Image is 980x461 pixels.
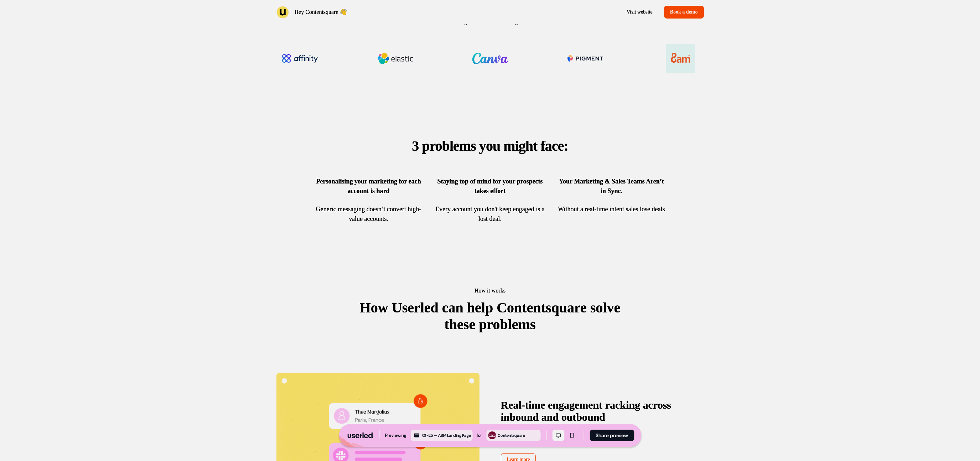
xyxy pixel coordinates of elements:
div: Previewing [385,432,406,439]
div: Contentsquare [498,432,539,439]
button: Share preview [590,430,634,441]
a: Visit website [621,6,658,19]
p: Hey Contentsquare 👋 [295,8,347,16]
strong: Staying top of mind for your prospects takes effort [437,178,543,195]
button: Mobile mode [566,430,578,441]
div: Q1-25 — ABM Landing Page [422,432,471,439]
strong: Personalising your marketing for each account is hard [316,178,421,195]
strong: Real-time engagement racking across inbound and outbound [501,399,672,423]
p: How it works [475,286,505,295]
p: Without a real-time intent sales lose deals [558,204,665,214]
strong: Your Marketing & Sales Teams Aren’t in Sync. [559,178,664,195]
button: Desktop mode [552,430,564,441]
button: Book a demo [664,6,704,19]
p: Every account you don't keep engaged is a lost deal. [435,204,545,224]
p: Generic messaging doesn’t convert high-value accounts. [313,204,424,224]
p: How Userled can help Contentsquare solve these problems [348,299,633,333]
div: for [477,432,482,439]
p: 3 problems you might face: [388,135,592,157]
